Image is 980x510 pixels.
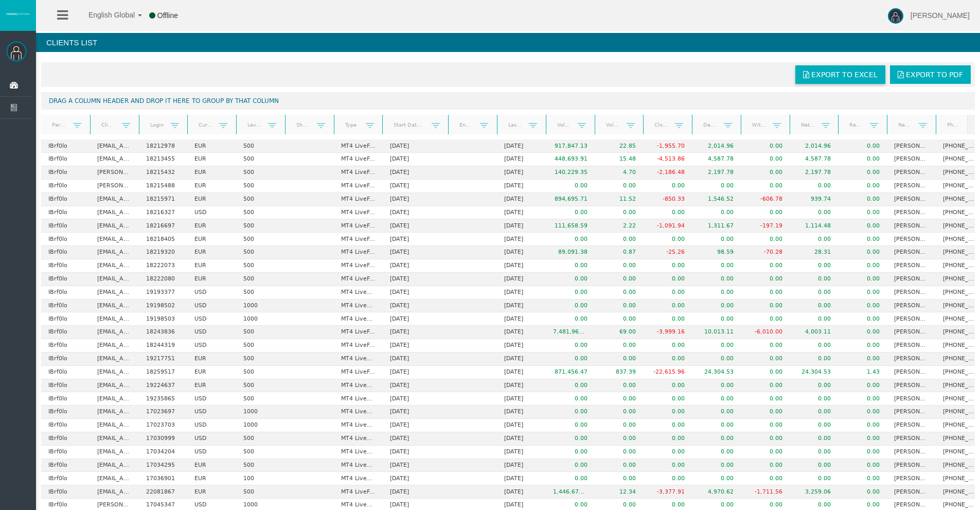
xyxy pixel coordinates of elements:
td: 0.00 [692,233,741,246]
td: [DATE] [497,166,546,180]
td: -70.28 [741,246,790,259]
td: 0.00 [643,180,692,193]
td: 1000 [236,300,285,313]
td: MT4 LiveFixedSpreadAccount [334,206,383,220]
td: EUR [187,259,236,273]
td: MT4 LiveFloatingSpreadAccount [334,286,383,300]
td: 0.00 [595,300,644,313]
td: 0.00 [546,312,595,326]
td: [DATE] [382,166,448,180]
td: MT4 LiveFloatingSpreadAccount [334,312,383,326]
td: 0.00 [692,273,741,286]
td: [DATE] [382,312,448,326]
td: [EMAIL_ADDRESS][DOMAIN_NAME] [90,300,139,313]
a: End Date [453,118,480,132]
td: [PERSON_NAME] [887,233,936,246]
td: 0.00 [741,153,790,166]
td: MT4 LiveFixedSpreadAccount [334,326,383,339]
td: 18244319 [139,339,188,353]
td: 0.00 [546,273,595,286]
td: 0.00 [643,286,692,300]
td: 0.00 [838,286,887,300]
td: [DATE] [497,233,546,246]
td: 0.00 [595,259,644,273]
td: [EMAIL_ADDRESS][DOMAIN_NAME] [90,193,139,206]
td: [DATE] [497,153,546,166]
a: Deposits [697,118,724,132]
td: 0.00 [790,300,839,313]
td: [DATE] [382,206,448,220]
td: 89,091.38 [546,246,595,259]
td: [PERSON_NAME] [887,326,936,339]
td: 0.00 [643,233,692,246]
td: 19198503 [139,312,188,326]
td: EUR [187,273,236,286]
td: 4.70 [595,166,644,180]
td: EUR [187,219,236,233]
td: 0.00 [546,339,595,353]
td: 0.00 [643,206,692,220]
td: 0.00 [838,339,887,353]
td: 18222080 [139,273,188,286]
td: [DATE] [382,180,448,193]
td: -4,513.86 [643,153,692,166]
td: 7,481,969.00 [546,326,595,339]
td: [EMAIL_ADDRESS][DOMAIN_NAME] [90,339,139,353]
td: -6,010.00 [741,326,790,339]
a: Closed PNL [648,118,675,132]
td: 2,197.78 [692,166,741,180]
td: IBrf0lo [41,286,90,300]
td: 18212978 [139,139,188,153]
td: 500 [236,153,285,166]
td: 22.85 [595,139,644,153]
td: IBrf0lo [41,139,90,153]
td: MT4 LiveFixedSpreadAccount [334,166,383,180]
td: IBrf0lo [41,219,90,233]
td: 0.00 [741,180,790,193]
td: [PERSON_NAME] [887,246,936,259]
td: 19193377 [139,286,188,300]
td: 500 [236,233,285,246]
td: IBrf0lo [41,326,90,339]
td: 2.22 [595,219,644,233]
td: MT4 LiveFixedSpreadAccount [334,246,383,259]
td: [EMAIL_ADDRESS][DOMAIN_NAME] [90,206,139,220]
a: Start Date [387,118,432,132]
span: [PERSON_NAME] [911,11,970,20]
td: [DATE] [497,193,546,206]
td: [DATE] [497,273,546,286]
td: 0.00 [741,206,790,220]
td: MT4 LiveFixedSpreadAccount [334,193,383,206]
td: EUR [187,193,236,206]
td: 18219320 [139,246,188,259]
td: EUR [187,233,236,246]
td: 500 [236,286,285,300]
td: [DATE] [497,139,546,153]
td: 0.00 [546,180,595,193]
td: 18213455 [139,153,188,166]
td: 0.00 [838,312,887,326]
td: IBrf0lo [41,259,90,273]
td: 69.00 [595,326,644,339]
td: 18215971 [139,193,188,206]
td: 0.00 [595,206,644,220]
td: USD [187,339,236,353]
td: IBrf0lo [41,300,90,313]
td: 0.00 [838,246,887,259]
td: 98.59 [692,246,741,259]
td: [DATE] [382,259,448,273]
td: 0.00 [838,139,887,153]
td: [DATE] [497,180,546,193]
td: [EMAIL_ADDRESS][DOMAIN_NAME] [90,153,139,166]
td: USD [187,326,236,339]
td: -1,955.70 [643,139,692,153]
td: 0.00 [790,273,839,286]
td: [PERSON_NAME] [887,153,936,166]
td: 2,014.96 [692,139,741,153]
td: 0.00 [595,339,644,353]
td: [EMAIL_ADDRESS][DOMAIN_NAME] [90,326,139,339]
td: [PERSON_NAME] [887,193,936,206]
td: MT4 LiveFixedSpreadAccount [334,259,383,273]
td: 0.00 [692,206,741,220]
a: Leverage [241,118,268,132]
